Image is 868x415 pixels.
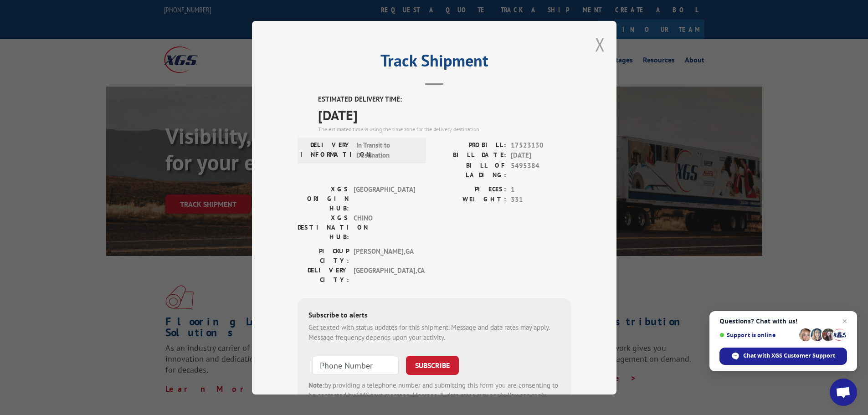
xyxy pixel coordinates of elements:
div: by providing a telephone number and submitting this form you are consenting to be contacted by SM... [308,380,560,411]
label: DELIVERY INFORMATION: [300,140,352,160]
span: In Transit to Destination [356,140,418,160]
span: Close chat [839,316,850,327]
div: Subscribe to alerts [308,309,560,322]
input: Phone Number [312,355,399,374]
span: [DATE] [511,150,571,161]
span: 17523130 [511,140,571,150]
span: [PERSON_NAME] , GA [354,246,415,265]
span: [DATE] [318,104,571,125]
span: Chat with XGS Customer Support [743,352,835,360]
label: XGS DESTINATION HUB: [298,213,349,241]
span: CHINO [354,213,415,241]
label: ESTIMATED DELIVERY TIME: [318,94,571,105]
label: BILL OF LADING: [434,160,506,179]
span: 1 [511,184,571,195]
label: XGS ORIGIN HUB: [298,184,349,213]
div: Get texted with status updates for this shipment. Message and data rates may apply. Message frequ... [308,322,560,343]
span: Questions? Chat with us! [719,318,847,325]
span: 331 [511,195,571,205]
button: Close modal [595,32,605,56]
label: BILL DATE: [434,150,506,161]
h2: Track Shipment [298,54,571,72]
span: [GEOGRAPHIC_DATA] , CA [354,265,415,284]
span: Support is online [719,332,796,338]
label: PICKUP CITY: [298,246,349,265]
label: PROBILL: [434,140,506,150]
span: 5495384 [511,160,571,179]
strong: Note: [308,380,324,389]
label: PIECES: [434,184,506,195]
span: [GEOGRAPHIC_DATA] [354,184,415,213]
label: WEIGHT: [434,195,506,205]
div: Open chat [830,379,857,406]
button: SUBSCRIBE [406,355,459,374]
label: DELIVERY CITY: [298,265,349,284]
div: Chat with XGS Customer Support [719,348,847,365]
div: The estimated time is using the time zone for the delivery destination. [318,125,571,133]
